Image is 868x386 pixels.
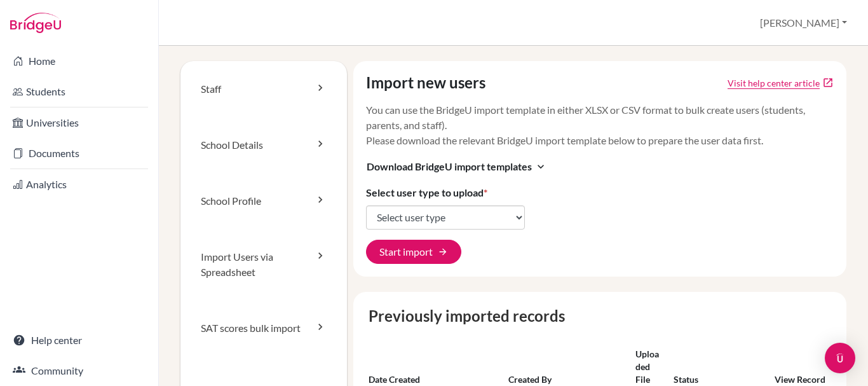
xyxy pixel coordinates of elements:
[366,185,487,200] label: Select user type to upload
[180,61,347,117] a: Staff
[534,160,547,173] i: expand_more
[3,48,156,74] a: Home
[728,76,820,90] a: Click to open Tracking student registration article in a new tab
[363,305,836,327] caption: Previously imported records
[3,358,156,383] a: Community
[366,158,548,175] button: Download BridgeU import templatesexpand_more
[180,229,347,300] a: Import Users via Spreadsheet
[3,327,156,353] a: Help center
[367,159,532,174] span: Download BridgeU import templates
[438,247,448,257] span: arrow_forward
[180,173,347,229] a: School Profile
[3,172,156,197] a: Analytics
[180,300,347,356] a: SAT scores bulk import
[822,77,834,88] a: open_in_new
[825,343,855,373] div: Open Intercom Messenger
[366,102,834,148] p: You can use the BridgeU import template in either XLSX or CSV format to bulk create users (studen...
[3,79,156,104] a: Students
[180,117,347,173] a: School Details
[366,74,485,92] h4: Import new users
[366,240,461,264] button: Start import
[754,11,853,35] button: [PERSON_NAME]
[3,110,156,135] a: Universities
[10,13,61,33] img: Bridge-U
[3,141,156,166] a: Documents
